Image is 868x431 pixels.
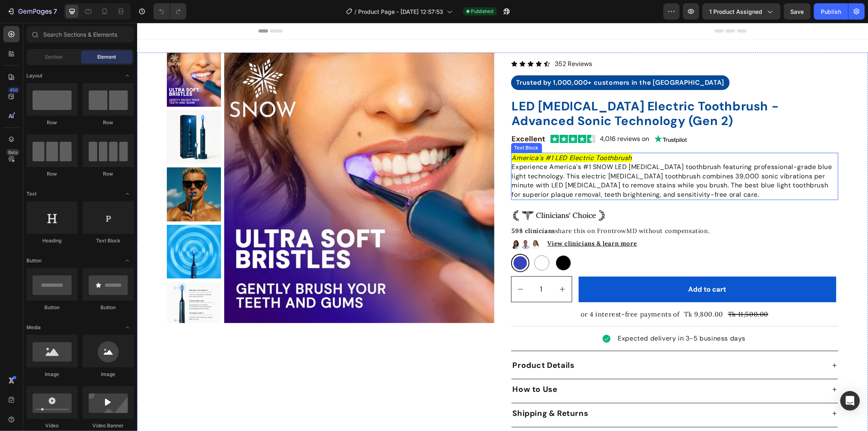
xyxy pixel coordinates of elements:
span: Toggle open [121,321,134,334]
img: gempages_586095209234826075-57410b12-1095-48e0-8d32-49ac3ff27ab6.png [384,217,394,226]
div: Text Block [83,237,134,244]
button: Save [784,3,811,20]
span: Media [26,324,41,331]
div: Undo/Redo [153,3,186,20]
input: quantity [393,254,416,279]
span: / [355,7,357,16]
strong: Shipping & Returns [376,385,451,396]
p: Clinicians' Choice [399,189,459,196]
i: America's #1 LED Electric Toothbrush [375,131,495,139]
div: Beta [6,149,20,156]
div: Publish [821,7,841,16]
strong: How to Use [376,361,420,372]
div: Row [26,170,78,178]
a: Excellent [375,111,409,121]
p: Trusted by 1,000,000+ customers in the [GEOGRAPHIC_DATA] [379,57,588,63]
span: Element [97,53,116,61]
span: Section [45,53,63,61]
p: 7 [53,7,57,16]
iframe: Design area [137,23,868,431]
div: Button [26,304,78,311]
button: decrement [374,254,393,279]
img: gempages_586095209234826075-e6fe1580-24a5-462f-9889-34b98da1de86.png [394,217,403,226]
strong: 598 clinicians [375,204,418,212]
strong: Product Details [376,337,437,347]
span: Layout [26,72,42,79]
div: Row [83,170,134,178]
span: Toggle open [121,254,134,267]
span: Product Page - [DATE] 12:57:53 [359,7,444,16]
span: Text [26,190,37,198]
input: Search Sections & Elements [26,26,134,42]
img: gempages_586095209234826075-bf244f8c-f8d6-41d1-be56-e80e2cd862b9.png [413,112,458,120]
div: Text Block [376,121,403,129]
div: Image [83,371,134,378]
div: Image [26,371,78,378]
u: View clinicians & learn more [411,217,500,224]
p: share this on FrontrowMD without compensation. [375,205,701,211]
span: Toggle open [121,187,134,200]
span: Save [791,8,804,15]
button: Publish [814,3,848,20]
span: Button [26,257,42,264]
div: Row [83,119,134,126]
p: 4,016 reviews on [463,113,512,119]
div: Video Banner [83,422,134,429]
button: 7 [3,3,61,20]
div: Heading [26,237,78,244]
p: or 4 interest-free payments of [444,287,542,296]
button: increment [416,254,435,279]
div: Tk 11,500.00 [590,286,632,297]
img: gempages_586095209234826075-d747fa4d-566d-4091-a120-5c7a391563b3.png [374,217,384,226]
button: 1 product assigned [702,3,781,20]
p: Experience America's #1 SNOW LED [MEDICAL_DATA] toothbrush featuring professional-grade blue ligh... [375,140,701,176]
p: 352 Reviews [418,37,455,46]
div: Open Intercom Messenger [840,391,860,411]
div: Row [26,119,78,126]
div: Add to cart [551,263,589,270]
button: Add to cart [442,254,699,279]
h2: LED [MEDICAL_DATA] Electric Toothbrush - Advanced Sonic Technology (Gen 2) [374,75,702,106]
span: Published [471,8,494,15]
div: Tk 9,800.00 [546,286,587,297]
img: gempages_586095209234826075-657664b4-f0eb-4f9b-93ad-6d6375bf4ecb.png [466,312,473,320]
div: Video [26,422,78,429]
img: gempages_586095209234826075-dbd26ac3-f636-48ca-b263-c47c6d6dd29d.png [374,185,398,200]
span: Expected delivery in 3-5 business days [481,311,608,320]
img: gempages_586095209234826075-9453b1b3-35d4-4271-a6e0-52dc9fca038c.png [460,186,470,200]
span: Toggle open [121,69,134,82]
span: 1 product assigned [709,7,762,16]
img: gempages_586095209234826075-a4a550d1-60d6-4a58-be28-faef66e7c40b.png [517,112,550,120]
div: Button [83,304,134,311]
div: 450 [8,87,20,93]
